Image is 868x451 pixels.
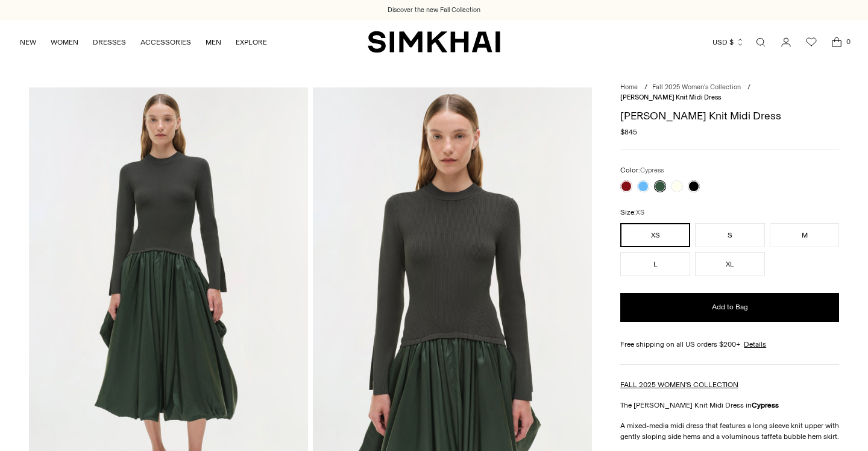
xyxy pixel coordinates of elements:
button: USD $ [712,29,744,55]
a: Wishlist [799,30,823,54]
a: Discover the new Fall Collection [388,5,480,15]
a: EXPLORE [236,29,267,55]
span: $845 [620,127,637,137]
button: XL [695,252,765,276]
button: L [620,252,690,276]
a: Open search modal [749,30,773,54]
a: Open cart modal [825,30,849,54]
button: S [695,223,765,247]
div: / [644,83,647,93]
strong: Cypress [752,401,779,409]
h1: [PERSON_NAME] Knit Midi Dress [620,110,839,121]
a: DRESSES [93,29,126,55]
label: Color: [620,165,664,176]
span: XS [636,209,644,216]
p: The [PERSON_NAME] Knit Midi Dress in [620,400,839,411]
a: Go to the account page [774,30,798,54]
a: SIMKHAI [368,30,500,54]
div: / [747,83,750,93]
a: Details [744,339,766,350]
button: XS [620,223,690,247]
a: NEW [20,29,36,55]
label: Size: [620,207,644,218]
a: FALL 2025 WOMEN'S COLLECTION [620,380,738,389]
a: WOMEN [51,29,78,55]
nav: breadcrumbs [620,83,839,102]
span: Add to Bag [712,302,748,312]
a: Fall 2025 Women's Collection [652,83,741,91]
p: A mixed-media midi dress that features a long sleeve knit upper with gently sloping side hems and... [620,420,839,442]
div: Free shipping on all US orders $200+ [620,339,839,350]
span: Cypress [640,166,664,174]
a: Home [620,83,638,91]
span: 0 [843,36,854,47]
button: M [770,223,840,247]
button: Add to Bag [620,293,839,322]
a: ACCESSORIES [140,29,191,55]
span: [PERSON_NAME] Knit Midi Dress [620,93,721,101]
a: MEN [206,29,221,55]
